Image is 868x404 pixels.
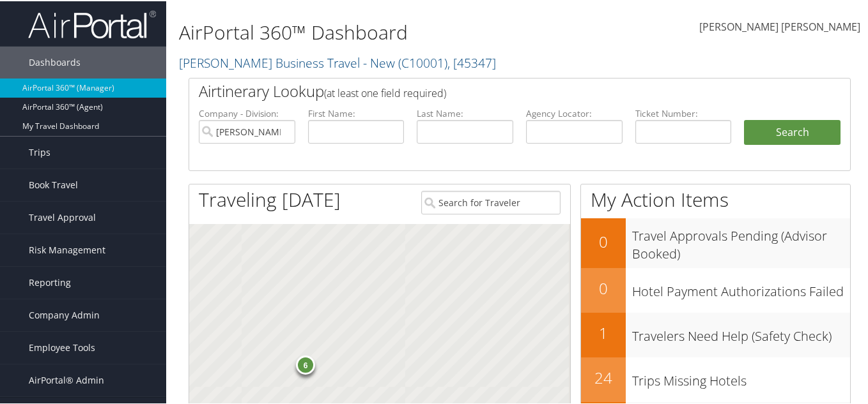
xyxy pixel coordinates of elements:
h1: AirPortal 360™ Dashboard [179,18,633,45]
h3: Trips Missing Hotels [632,364,850,389]
label: Ticket Number: [635,106,732,119]
a: [PERSON_NAME] Business Travel - New [179,53,496,70]
h2: 24 [581,366,626,387]
label: Agency Locator: [526,106,623,119]
h1: Traveling [DATE] [199,185,341,212]
h3: Hotel Payment Authorizations Failed [632,275,850,299]
h3: Travel Approvals Pending (Advisor Booked) [632,220,850,262]
a: 1Travelers Need Help (Safety Check) [581,311,850,356]
span: Travel Approval [29,200,96,232]
span: [PERSON_NAME] [PERSON_NAME] [699,19,860,33]
img: airportal-logo.png [28,8,156,38]
label: Last Name: [417,106,513,119]
input: Search for Traveler [421,190,561,213]
span: Company Admin [29,298,100,330]
h1: My Action Items [581,185,850,212]
span: Dashboards [29,45,81,77]
a: [PERSON_NAME] [PERSON_NAME] [699,6,860,46]
h3: Travelers Need Help (Safety Check) [632,320,850,344]
label: Company - Division: [199,106,295,119]
h2: 0 [581,230,626,251]
span: Book Travel [29,168,78,200]
a: 0Hotel Payment Authorizations Failed [581,267,850,311]
span: Risk Management [29,233,105,265]
h2: Airtinerary Lookup [199,79,786,101]
span: ( C10001 ) [398,53,447,70]
span: Reporting [29,266,71,297]
span: AirPortal® Admin [29,363,104,395]
span: Employee Tools [29,331,95,363]
label: First Name: [308,106,405,119]
span: Trips [29,135,50,167]
a: 24Trips Missing Hotels [581,356,850,401]
h2: 1 [581,321,626,343]
span: (at least one field required) [324,85,446,99]
span: , [ 45347 ] [447,53,496,70]
a: 0Travel Approvals Pending (Advisor Booked) [581,217,850,266]
div: 6 [296,354,315,373]
button: Search [744,119,841,144]
h2: 0 [581,276,626,298]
